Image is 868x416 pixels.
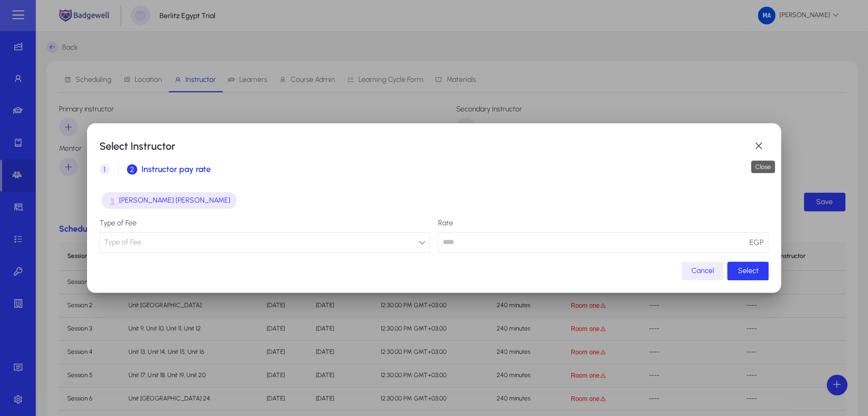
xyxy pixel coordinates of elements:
button: Select [727,262,769,280]
span: [PERSON_NAME] [PERSON_NAME] [119,194,230,207]
span: Cancel [691,266,714,275]
span: 1 [99,164,110,175]
div: Close [751,161,775,173]
span: EGP [749,236,763,249]
span: Instructor pay rate [141,165,211,174]
span: Select [737,266,758,275]
button: Cancel [682,262,723,280]
span: Type of Fee [104,232,141,253]
span: 2 [127,164,137,175]
label: Rate [438,219,769,227]
h1: Select Instructor [99,138,748,154]
img: Instructor image [108,196,117,205]
label: Type of Fee [99,219,430,227]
